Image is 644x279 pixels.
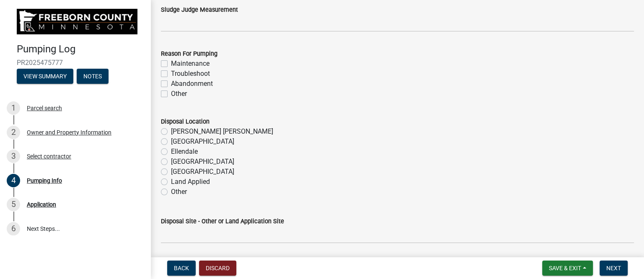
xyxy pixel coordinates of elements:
[161,119,209,125] label: Disposal Location
[606,265,621,271] span: Next
[542,261,593,276] button: Save & Exit
[27,105,62,111] div: Parcel search
[171,79,213,89] label: Abandonment
[77,69,109,84] button: Notes
[171,177,210,187] label: Land Applied
[171,187,187,197] label: Other
[171,89,187,99] label: Other
[171,127,273,137] label: [PERSON_NAME] [PERSON_NAME]
[600,261,628,276] button: Next
[174,265,189,271] span: Back
[27,178,62,183] div: Pumping Info
[7,198,20,211] div: 5
[77,73,109,80] wm-modal-confirm: Notes
[7,222,20,235] div: 6
[17,73,73,80] wm-modal-confirm: Summary
[27,153,71,159] div: Select contractor
[17,43,144,55] h4: Pumping Log
[7,174,20,187] div: 4
[17,59,134,67] span: PR2025475777
[171,137,234,147] label: [GEOGRAPHIC_DATA]
[549,265,581,271] span: Save & Exit
[161,219,284,225] label: Disposal Site - Other or Land Application Site
[7,101,20,115] div: 1
[171,59,209,69] label: Maintenance
[27,129,111,135] div: Owner and Property Information
[161,51,217,57] label: Reason For Pumping
[27,201,56,207] div: Application
[171,69,210,79] label: Troubleshoot
[7,150,20,163] div: 3
[199,261,236,276] button: Discard
[171,157,234,167] label: [GEOGRAPHIC_DATA]
[17,9,137,34] img: Freeborn County, Minnesota
[7,126,20,139] div: 2
[167,261,196,276] button: Back
[161,7,238,13] label: Sludge Judge Measurement
[171,167,234,177] label: [GEOGRAPHIC_DATA]
[17,69,73,84] button: View Summary
[171,147,198,157] label: Ellendale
